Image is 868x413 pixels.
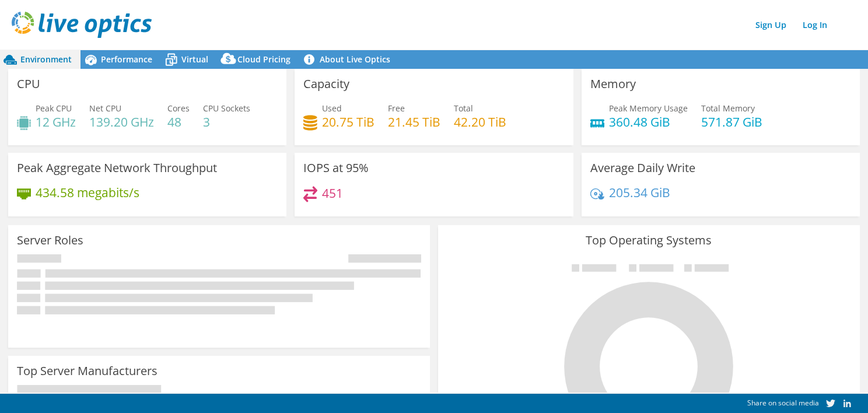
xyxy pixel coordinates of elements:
h3: Top Server Manufacturers [17,365,157,377]
h4: 434.58 megabits/s [36,186,139,199]
img: live_optics_svg.svg [12,12,152,38]
h4: 205.34 GiB [609,186,670,199]
h4: 571.87 GiB [701,116,762,128]
h3: Average Daily Write [590,162,695,174]
span: Performance [101,54,152,65]
h4: 20.75 TiB [322,116,374,128]
h3: Peak Aggregate Network Throughput [17,162,217,174]
a: About Live Optics [299,50,399,69]
span: Used [322,103,342,114]
span: CPU Sockets [203,103,250,114]
h3: Capacity [303,78,349,90]
h3: Memory [590,78,636,90]
h4: 21.45 TiB [388,116,440,128]
h4: 3 [203,116,250,128]
h4: 42.20 TiB [454,116,506,128]
h3: CPU [17,78,40,90]
span: Cores [167,103,190,114]
h3: Top Operating Systems [447,234,851,247]
h3: Server Roles [17,234,83,247]
span: Total [454,103,473,114]
span: Peak Memory Usage [609,103,688,114]
span: Cloud Pricing [237,54,290,65]
h4: 451 [322,187,343,199]
span: Peak CPU [36,103,72,114]
span: Virtual [181,54,208,65]
span: Share on social media [747,398,819,408]
h4: 139.20 GHz [89,116,154,128]
span: Net CPU [89,103,121,114]
span: Free [388,103,405,114]
h4: 12 GHz [36,116,76,128]
span: Environment [20,54,72,65]
h4: 360.48 GiB [609,116,688,128]
span: Total Memory [701,103,755,114]
h4: 48 [167,116,190,128]
a: Sign Up [750,16,792,33]
a: Log In [797,16,833,33]
h3: IOPS at 95% [303,162,369,174]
